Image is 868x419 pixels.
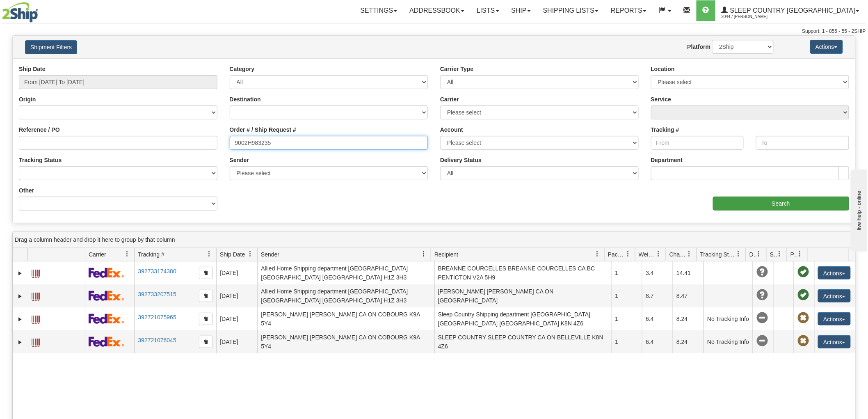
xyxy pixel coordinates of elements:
a: Packages filter column settings [621,247,635,261]
a: Tracking Status filter column settings [732,247,746,261]
span: Shipment Issues [770,250,777,259]
div: live help - online [6,7,76,13]
label: Tracking # [651,126,679,134]
td: [DATE] [216,261,257,284]
button: Actions [818,266,851,279]
span: Pickup Not Assigned [797,312,809,324]
button: Copy to clipboard [199,290,213,302]
a: Pickup Status filter column settings [793,247,807,261]
button: Shipment Filters [25,40,77,54]
span: Pickup Successfully created [797,289,809,301]
label: Tracking Status [19,156,62,164]
a: Expand [16,338,24,346]
a: Charge filter column settings [683,247,697,261]
label: Reference / PO [19,126,60,134]
a: Weight filter column settings [652,247,666,261]
a: Settings [354,0,403,21]
a: Label [32,312,40,325]
label: Delivery Status [440,156,482,164]
a: 392721075965 [138,314,176,321]
a: Label [32,289,40,302]
td: 8.24 [673,330,704,353]
td: 6.4 [642,330,673,353]
a: Reports [605,0,653,21]
div: grid grouping header [13,232,855,248]
input: To [756,136,849,150]
button: Actions [818,289,851,302]
td: 8.7 [642,284,673,307]
span: Ship Date [220,250,245,259]
button: Actions [810,40,843,54]
label: Location [651,65,675,73]
a: Label [32,266,40,279]
a: Shipping lists [537,0,605,21]
a: Ship Date filter column settings [243,247,257,261]
button: Actions [818,335,851,348]
label: Other [19,186,34,195]
label: Carrier Type [440,65,473,73]
td: 1 [611,330,642,353]
td: Allied Home Shipping department [GEOGRAPHIC_DATA] [GEOGRAPHIC_DATA] [GEOGRAPHIC_DATA] H1Z 3H3 [257,284,434,307]
img: logo2044.jpg [2,2,38,23]
label: Service [651,95,672,103]
td: [PERSON_NAME] [PERSON_NAME] CA ON [GEOGRAPHIC_DATA] [434,284,612,307]
div: Support: 1 - 855 - 55 - 2SHIP [2,28,866,35]
span: Sender [261,250,279,259]
td: 1 [611,284,642,307]
a: Addressbook [403,0,471,21]
a: Sleep Country [GEOGRAPHIC_DATA] 2044 / [PERSON_NAME] [715,0,866,21]
button: Actions [818,312,851,325]
a: Recipient filter column settings [590,247,604,261]
td: 1 [611,261,642,284]
label: Order # / Ship Request # [230,126,297,134]
button: Copy to clipboard [199,313,213,325]
span: Recipient [434,250,458,259]
td: No Tracking Info [704,307,753,330]
span: 2044 / [PERSON_NAME] [722,13,783,21]
label: Ship Date [19,65,46,73]
a: Delivery Status filter column settings [752,247,766,261]
td: [PERSON_NAME] [PERSON_NAME] CA ON COBOURG K9A 5Y4 [257,330,434,353]
button: Copy to clipboard [199,336,213,348]
td: 8.24 [673,307,704,330]
td: BREANNE COURCELLES BREANNE COURCELLES CA BC PENTICTON V2A 5H9 [434,261,612,284]
a: Expand [16,269,24,277]
a: Label [32,335,40,348]
span: Pickup Not Assigned [797,335,809,347]
a: Expand [16,292,24,300]
span: No Tracking Info [756,312,768,324]
span: Tracking Status [700,250,736,259]
td: [PERSON_NAME] [PERSON_NAME] CA ON COBOURG K9A 5Y4 [257,307,434,330]
td: 8.47 [673,284,704,307]
iframe: chat widget [849,167,867,251]
img: 2 - FedEx Express® [89,337,124,347]
td: 6.4 [642,307,673,330]
span: Carrier [89,250,106,259]
label: Destination [230,95,261,103]
a: Carrier filter column settings [120,247,134,261]
span: Packages [608,250,625,259]
a: 392733207515 [138,291,176,298]
label: Sender [230,156,249,164]
img: 2 - FedEx Express® [89,291,124,301]
img: 2 - FedEx Express® [89,268,124,278]
span: No Tracking Info [756,335,768,347]
span: Charge [669,250,687,259]
a: Lists [471,0,505,21]
td: No Tracking Info [704,330,753,353]
label: Origin [19,95,36,103]
span: Unknown [756,289,768,301]
td: 14.41 [673,261,704,284]
input: Search [713,197,849,211]
span: Tracking # [138,250,164,259]
a: 392733174380 [138,268,176,275]
label: Department [651,156,683,164]
a: Ship [505,0,537,21]
input: From [651,136,744,150]
span: Delivery Status [749,250,756,259]
button: Copy to clipboard [199,267,213,279]
a: Sender filter column settings [417,247,431,261]
a: 392721076045 [138,337,176,343]
span: Unknown [756,266,768,278]
span: Weight [639,250,656,259]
